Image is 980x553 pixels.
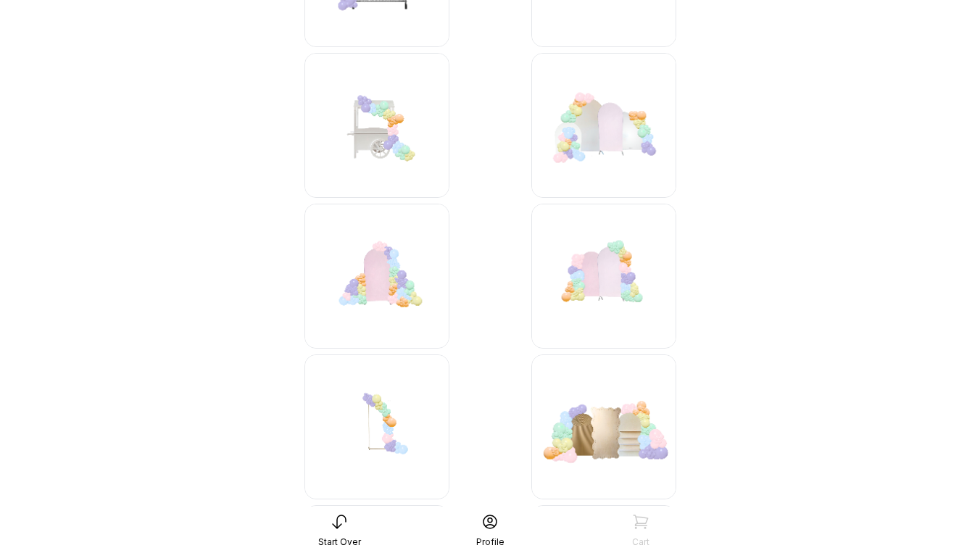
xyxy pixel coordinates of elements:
div: Start Over [318,536,361,548]
img: - [304,204,449,349]
div: Profile [476,536,504,548]
img: - [304,53,449,198]
div: Cart [632,536,649,548]
img: - [531,204,676,349]
img: - [531,53,676,198]
img: - [304,354,449,499]
img: - [531,354,676,499]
